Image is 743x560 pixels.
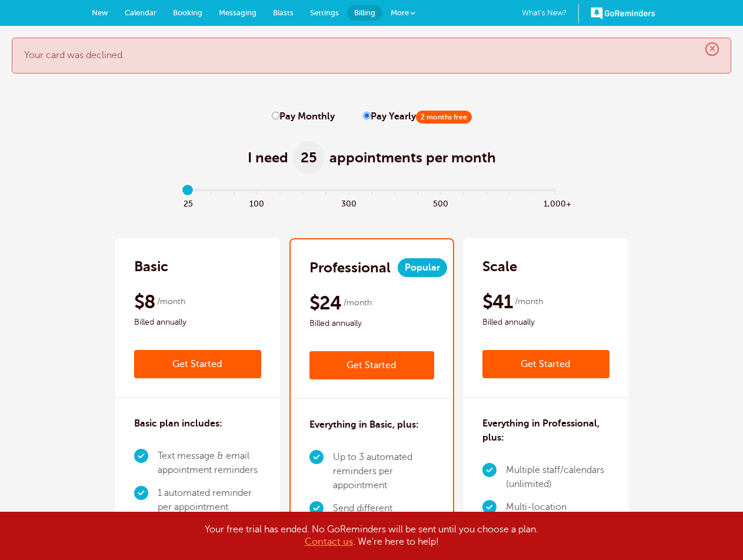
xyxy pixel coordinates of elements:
[416,111,472,124] span: 2 months free
[309,418,419,432] h3: Everything in Basic, plus:
[309,258,391,277] h2: Professional
[78,524,666,548] div: Your free trial has ended. No GoReminders will be sent until you choose a plan. . We're here to h...
[363,111,472,122] label: Pay Yearly
[309,351,434,379] a: Get Started
[398,258,447,277] span: Popular
[176,196,199,209] span: 25
[347,5,382,21] a: Billing
[329,148,496,167] span: appointments per month
[344,296,372,310] span: /month
[309,316,434,331] span: Billed annually
[134,416,222,431] h3: Basic plan includes:
[482,416,609,445] h3: Everything in Professional, plus:
[506,459,609,496] li: Multiple staff/calendars (unlimited)
[333,497,434,548] li: Send different reminders at different times
[482,350,609,378] a: Get Started
[293,141,325,174] span: 25
[363,112,371,119] input: Pay Yearly2 months free
[134,290,156,314] span: $8
[337,196,360,209] span: 300
[24,50,719,61] p: Your card was declined.
[92,8,108,17] span: New
[158,445,261,482] li: Text message & email appointment reminders
[482,257,517,276] h2: Scale
[273,8,294,17] span: Blasts
[333,446,434,497] li: Up to 3 automated reminders per appointment
[310,8,339,17] span: Settings
[522,4,579,23] a: What's New?
[506,496,609,533] li: Multi-location (unlimited locations)
[157,295,185,309] span: /month
[309,291,342,315] span: $24
[272,111,335,122] label: Pay Monthly
[219,8,256,17] span: Messaging
[245,196,268,209] span: 100
[272,112,279,119] input: Pay Monthly
[305,536,353,547] a: Contact us
[173,8,202,17] span: Booking
[705,42,719,56] span: ×
[482,290,513,314] span: $41
[482,315,609,329] span: Billed annually
[354,8,375,17] span: Billing
[248,148,288,167] span: I need
[429,196,452,209] span: 500
[515,295,543,309] span: /month
[158,482,261,519] li: 1 automated reminder per appointment
[391,8,409,17] span: More
[134,257,168,276] h2: Basic
[134,315,261,329] span: Billed annually
[125,8,156,17] span: Calendar
[134,350,261,378] a: Get Started
[544,196,567,209] span: 1,000+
